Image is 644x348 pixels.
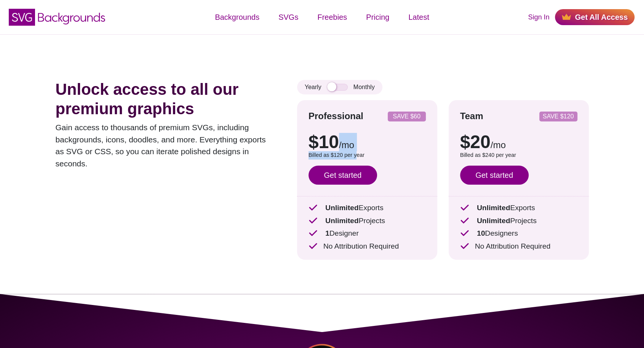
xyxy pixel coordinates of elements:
[325,217,358,225] strong: Unlimited
[325,229,329,237] strong: 1
[460,203,577,214] p: Exports
[542,113,574,120] p: SAVE $120
[391,113,423,120] p: SAVE $60
[56,80,274,118] h1: Unlock access to all our premium graphics
[460,166,529,185] a: Get started
[205,6,269,29] a: Backgrounds
[460,228,577,239] p: Designers
[308,228,426,239] p: Designer
[56,121,274,169] p: Gain access to thousands of premium SVGs, including backgrounds, icons, doodles, and more. Everyt...
[356,6,399,29] a: Pricing
[297,80,382,94] div: Yearly Monthly
[460,111,483,121] strong: Team
[269,6,308,29] a: SVGs
[339,140,354,150] span: /mo
[308,151,426,160] p: Billed as $120 per year
[491,140,506,150] span: /mo
[460,216,577,227] p: Projects
[308,203,426,214] p: Exports
[528,12,549,22] a: Sign In
[460,241,577,252] p: No Attribution Required
[308,111,363,121] strong: Professional
[477,204,510,212] strong: Unlimited
[308,133,426,151] p: $10
[477,217,510,225] strong: Unlimited
[325,204,358,212] strong: Unlimited
[460,133,577,151] p: $20
[460,151,577,160] p: Billed as $240 per year
[308,241,426,252] p: No Attribution Required
[308,166,377,185] a: Get started
[477,229,485,237] strong: 10
[399,6,438,29] a: Latest
[308,6,356,29] a: Freebies
[308,216,426,227] p: Projects
[555,9,634,25] a: Get All Access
